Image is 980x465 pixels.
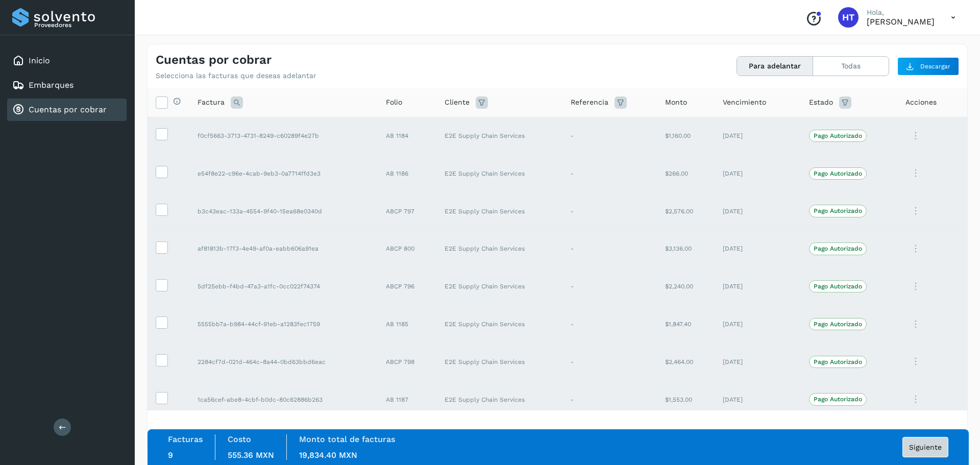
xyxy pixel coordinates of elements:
[378,267,436,305] td: ABCP 796
[228,450,274,460] span: 555.36 MXN
[378,381,436,419] td: AB 1187
[814,283,862,290] p: Pago Autorizado
[814,358,862,365] p: Pago Autorizado
[436,381,562,419] td: E2E Supply Chain Services
[562,343,657,381] td: -
[562,305,657,343] td: -
[867,8,935,17] p: Hola,
[809,97,833,108] span: Estado
[562,155,657,192] td: -
[814,396,862,403] p: Pago Autorizado
[436,192,562,230] td: E2E Supply Chain Services
[737,57,813,76] button: Para adelantar
[436,155,562,192] td: E2E Supply Chain Services
[715,117,800,155] td: [DATE]
[814,132,862,139] p: Pago Autorizado
[562,230,657,267] td: -
[29,56,50,65] a: Inicio
[7,50,127,72] div: Inicio
[34,21,122,29] p: Proveedores
[7,99,127,121] div: Cuentas por cobrar
[189,192,378,230] td: b3c43eac-133a-4554-9f40-15ea68e0340d
[7,74,127,96] div: Embarques
[571,97,608,108] span: Referencia
[657,117,715,155] td: $1,160.00
[867,17,935,27] p: Hugo Torres Aguilar
[378,343,436,381] td: ABCP 798
[378,305,436,343] td: AB 1185
[715,155,800,192] td: [DATE]
[189,230,378,267] td: af81813b-17f3-4e49-af0a-eabb606a91ea
[920,62,950,71] span: Descargar
[562,267,657,305] td: -
[814,170,862,177] p: Pago Autorizado
[436,305,562,343] td: E2E Supply Chain Services
[168,434,203,444] label: Facturas
[378,155,436,192] td: AB 1186
[715,343,800,381] td: [DATE]
[189,305,378,343] td: 5555bb7a-b984-44cf-91eb-a1283fec1759
[715,267,800,305] td: [DATE]
[715,192,800,230] td: [DATE]
[156,71,316,80] p: Selecciona las facturas que deseas adelantar
[198,97,225,108] span: Factura
[723,97,766,108] span: Vencimiento
[386,97,402,108] span: Folio
[814,207,862,214] p: Pago Autorizado
[657,192,715,230] td: $2,576.00
[813,57,889,76] button: Todas
[189,381,378,419] td: 1ca56cef-abe8-4cbf-b0dc-80c62886b263
[189,155,378,192] td: e54f8e22-c96e-4cab-9eb3-0a7714ffd3e3
[902,437,948,457] button: Siguiente
[665,97,687,108] span: Monto
[715,230,800,267] td: [DATE]
[168,450,173,460] span: 9
[378,230,436,267] td: ABCP 800
[905,97,937,108] span: Acciones
[657,343,715,381] td: $2,464.00
[909,444,942,451] span: Siguiente
[436,117,562,155] td: E2E Supply Chain Services
[228,434,251,444] label: Costo
[814,321,862,328] p: Pago Autorizado
[436,230,562,267] td: E2E Supply Chain Services
[562,117,657,155] td: -
[189,343,378,381] td: 2284cf7d-021d-464c-8a44-0bd63bbd6eac
[436,343,562,381] td: E2E Supply Chain Services
[378,117,436,155] td: AB 1184
[29,105,107,114] a: Cuentas por cobrar
[657,267,715,305] td: $2,240.00
[378,192,436,230] td: ABCP 797
[657,381,715,419] td: $1,553.00
[189,117,378,155] td: f0cf5663-3713-4731-8249-c60289f4e27b
[156,53,272,67] h4: Cuentas por cobrar
[657,155,715,192] td: $266.00
[299,450,357,460] span: 19,834.40 MXN
[715,381,800,419] td: [DATE]
[715,305,800,343] td: [DATE]
[445,97,470,108] span: Cliente
[814,245,862,252] p: Pago Autorizado
[657,230,715,267] td: $3,136.00
[657,305,715,343] td: $1,847.40
[189,267,378,305] td: 5df25ebb-f4bd-47a3-a1fc-0cc022f74374
[562,381,657,419] td: -
[436,267,562,305] td: E2E Supply Chain Services
[562,192,657,230] td: -
[299,434,395,444] label: Monto total de facturas
[897,57,959,76] button: Descargar
[29,80,73,90] a: Embarques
